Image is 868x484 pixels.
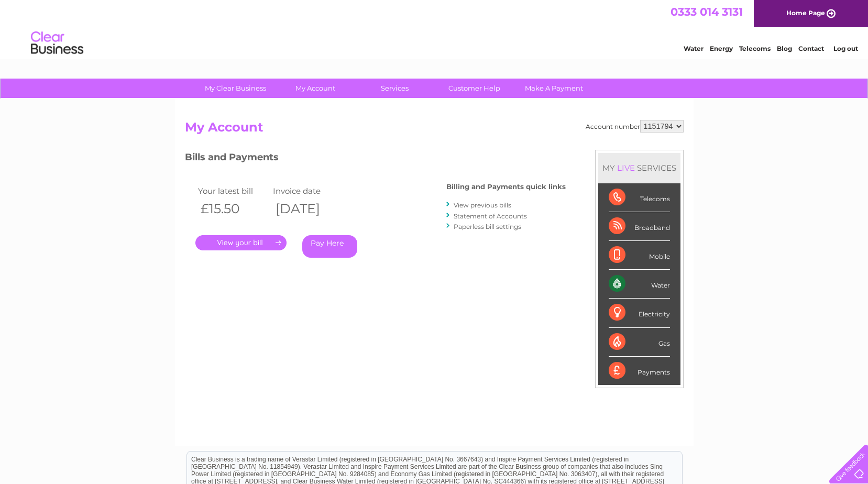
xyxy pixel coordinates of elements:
img: logo.png [30,27,84,59]
h2: My Account [185,120,684,140]
a: Log out [833,45,858,52]
a: Blog [777,45,792,52]
td: Your latest bill [195,184,271,198]
a: Contact [798,45,824,52]
div: Clear Business is a trading name of Verastar Limited (registered in [GEOGRAPHIC_DATA] No. 3667643... [187,6,682,51]
a: Pay Here [302,235,357,258]
th: [DATE] [270,198,346,219]
div: MY SERVICES [598,153,680,183]
a: Water [684,45,704,52]
a: Make A Payment [511,79,597,98]
a: Paperless bill settings [454,223,521,230]
a: 0333 014 3131 [671,5,743,18]
div: Water [609,270,670,299]
h3: Bills and Payments [185,150,566,168]
div: Electricity [609,299,670,327]
div: Account number [586,120,684,133]
div: Payments [609,357,670,385]
div: Gas [609,328,670,357]
div: Mobile [609,241,670,270]
a: Statement of Accounts [454,212,527,220]
a: View previous bills [454,201,511,209]
a: My Clear Business [192,79,279,98]
a: Energy [710,45,733,52]
a: My Account [272,79,358,98]
div: Broadband [609,212,670,241]
a: Customer Help [431,79,518,98]
div: LIVE [615,163,637,173]
a: Services [351,79,438,98]
div: Telecoms [609,183,670,212]
th: £15.50 [195,198,271,219]
a: . [195,235,287,250]
a: Telecoms [739,45,771,52]
td: Invoice date [270,184,346,198]
h4: Billing and Payments quick links [446,183,566,191]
